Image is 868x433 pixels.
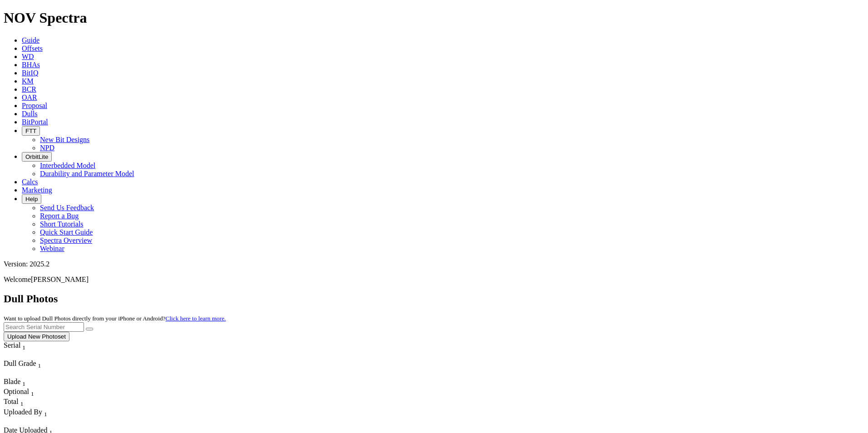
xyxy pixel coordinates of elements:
a: Proposal [22,102,47,109]
a: NPD [40,144,54,152]
sub: 1 [44,411,47,418]
a: Durability and Parameter Model [40,170,134,177]
span: Help [25,196,38,202]
span: Total [4,398,19,405]
a: Quick Start Guide [40,228,93,236]
a: BHAs [22,61,40,69]
a: Marketing [22,186,52,194]
sub: 1 [22,344,25,351]
sub: 1 [20,401,24,408]
a: BCR [22,85,36,93]
a: Offsets [22,44,43,52]
sub: 1 [31,390,34,397]
button: Upload New Photoset [4,332,69,341]
a: Report a Bug [40,212,79,220]
span: FTT [25,128,36,134]
small: Want to upload Dull Photos directly from your iPhone or Android? [4,315,226,322]
div: Sort None [4,398,35,408]
sub: 1 [22,380,25,387]
div: Version: 2025.2 [4,260,864,268]
div: Sort None [4,378,35,388]
a: New Bit Designs [40,136,89,143]
span: Optional [4,388,29,395]
div: Column Menu [4,369,67,378]
button: Help [22,194,41,204]
a: KM [22,77,34,85]
a: Spectra Overview [40,236,92,244]
a: OAR [22,93,37,101]
div: Blade Sort None [4,378,35,388]
span: Sort None [20,398,24,405]
div: Column Menu [4,351,42,359]
p: Welcome [4,276,864,284]
span: Blade [4,378,20,385]
button: OrbitLite [22,152,52,162]
div: Sort None [4,359,67,378]
span: OrbitLite [25,153,48,160]
div: Uploaded By Sort None [4,408,89,418]
a: BitPortal [22,118,48,126]
a: Send Us Feedback [40,204,94,212]
span: Sort None [31,388,34,395]
span: Sort None [44,408,47,416]
span: [PERSON_NAME] [31,276,89,283]
span: Uploaded By [4,408,42,416]
a: Webinar [40,245,64,252]
button: FTT [22,126,40,136]
a: BitIQ [22,69,38,77]
div: Dull Grade Sort None [4,359,67,369]
h2: Dull Photos [4,293,864,305]
a: Click here to learn more. [166,315,226,322]
div: Total Sort None [4,398,35,408]
a: Interbedded Model [40,162,95,169]
sub: 1 [38,362,41,369]
div: Sort None [4,408,89,426]
span: Dull Grade [4,359,36,367]
a: WD [22,53,34,60]
div: Column Menu [4,418,89,426]
span: Sort None [38,359,41,367]
span: Serial [4,341,20,349]
div: Sort None [4,388,35,398]
a: Dulls [22,110,38,118]
a: Short Tutorials [40,220,84,228]
div: Optional Sort None [4,388,35,398]
a: Calcs [22,178,38,186]
a: Guide [22,36,39,44]
span: Sort None [22,341,25,349]
h1: NOV Spectra [4,10,864,26]
div: Serial Sort None [4,341,42,351]
span: Sort None [22,378,25,385]
input: Search Serial Number [4,322,84,332]
div: Sort None [4,341,42,359]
